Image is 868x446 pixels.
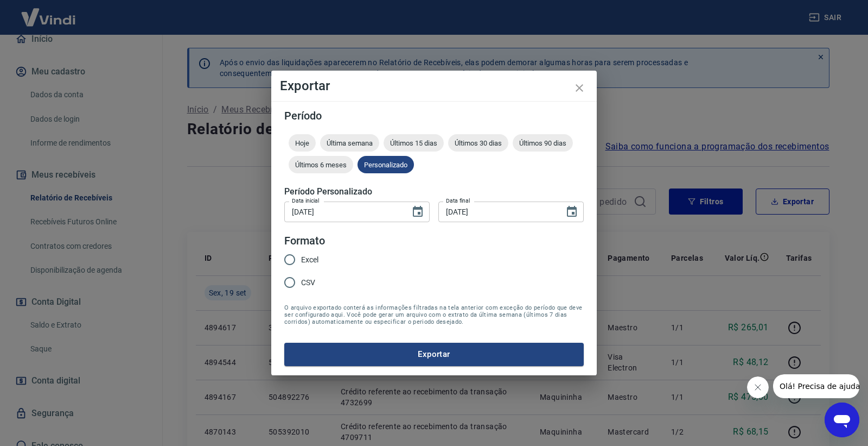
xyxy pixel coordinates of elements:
[289,139,316,147] span: Hoje
[448,139,508,147] span: Últimos 30 dias
[747,376,769,398] iframe: Fechar mensagem
[384,134,444,152] div: Últimos 15 dias
[438,202,557,222] input: DD/MM/YYYY
[561,201,583,223] button: Choose date, selected date is 19 de set de 2025
[448,134,508,152] div: Últimos 30 dias
[280,79,588,92] h4: Exportar
[320,139,379,147] span: Última semana
[773,374,859,398] iframe: Mensagem da empresa
[289,134,316,152] div: Hoje
[513,134,573,152] div: Últimos 90 dias
[7,8,91,16] span: Olá! Precisa de ajuda?
[284,202,403,222] input: DD/MM/YYYY
[358,156,414,173] div: Personalizado
[289,156,353,173] div: Últimos 6 meses
[825,403,859,437] iframe: Botão para abrir a janela de mensagens
[358,161,414,169] span: Personalizado
[284,110,584,121] h5: Período
[301,254,318,266] span: Excel
[513,139,573,147] span: Últimos 90 dias
[284,233,325,249] legend: Formato
[284,343,584,366] button: Exportar
[566,75,592,101] button: close
[320,134,379,152] div: Última semana
[289,161,353,169] span: Últimos 6 meses
[407,201,429,223] button: Choose date, selected date is 19 de set de 2025
[384,139,444,147] span: Últimos 15 dias
[284,186,584,197] h5: Período Personalizado
[301,277,315,288] span: CSV
[446,197,470,205] label: Data final
[292,197,320,205] label: Data inicial
[284,304,584,325] span: O arquivo exportado conterá as informações filtradas na tela anterior com exceção do período que ...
